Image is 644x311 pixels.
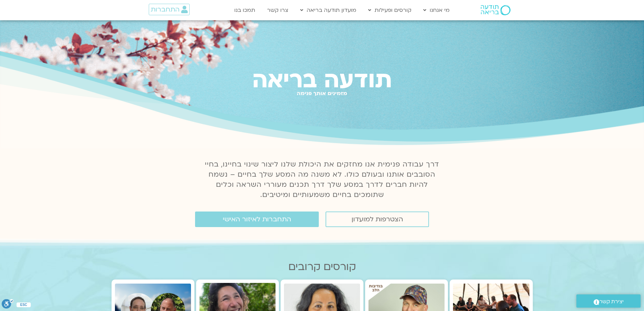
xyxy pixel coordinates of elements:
[195,212,319,227] a: התחברות לאיזור האישי
[223,216,291,223] span: התחברות לאיזור האישי
[326,212,429,227] a: הצטרפות למועדון
[576,294,641,308] a: יצירת קשר
[149,4,190,15] a: התחברות
[599,297,624,306] span: יצירת קשר
[352,216,403,223] span: הצטרפות למועדון
[420,4,453,17] a: מי אנחנו
[112,261,533,273] h2: קורסים קרובים
[264,4,292,17] a: צרו קשר
[297,4,360,17] a: מועדון תודעה בריאה
[151,6,180,13] span: התחברות
[231,4,259,17] a: תמכו בנו
[481,5,510,15] img: תודעה בריאה
[365,4,415,17] a: קורסים ופעילות
[201,159,443,200] p: דרך עבודה פנימית אנו מחזקים את היכולת שלנו ליצור שינוי בחיינו, בחיי הסובבים אותנו ובעולם כולו. לא...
